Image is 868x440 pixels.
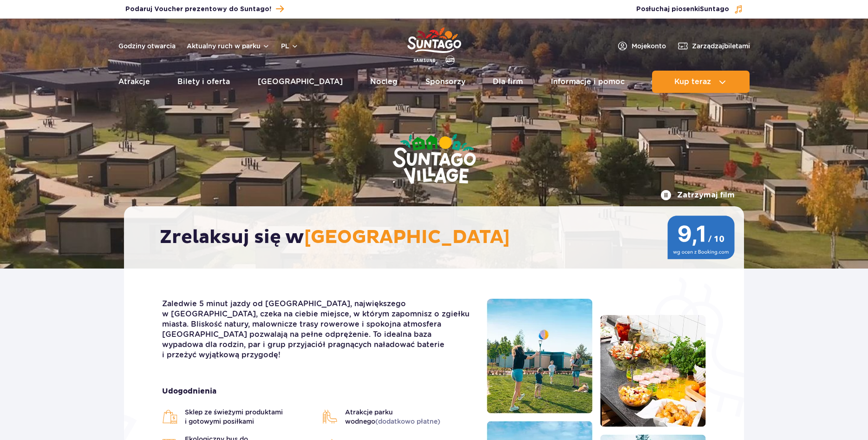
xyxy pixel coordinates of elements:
a: Atrakcje [118,71,150,93]
button: Aktualny ruch w parku [187,42,270,50]
a: [GEOGRAPHIC_DATA] [258,71,343,93]
a: Dla firm [493,71,523,93]
a: Mojekonto [617,40,666,52]
span: Atrakcje parku wodnego [345,407,473,426]
strong: Udogodnienia [162,386,473,396]
span: (dodatkowo płatne) [375,418,440,425]
button: Kup teraz [652,71,750,93]
a: Informacje i pomoc [551,71,625,93]
span: Kup teraz [674,78,711,86]
span: Posłuchaj piosenki [636,5,729,14]
button: Posłuchaj piosenkiSuntago [636,5,743,14]
a: Godziny otwarcia [118,41,176,51]
a: Bilety i oferta [177,71,230,93]
span: Suntago [700,6,729,13]
span: Sklep ze świeżymi produktami i gotowymi posiłkami [185,407,313,426]
img: Suntago Village [355,98,513,222]
img: 9,1/10 wg ocen z Booking.com [667,216,735,259]
button: Zatrzymaj film [660,190,735,201]
span: Podaruj Voucher prezentowy do Suntago! [125,5,271,14]
p: Zaledwie 5 minut jazdy od [GEOGRAPHIC_DATA], największego w [GEOGRAPHIC_DATA], czeka na ciebie mi... [162,299,473,360]
span: [GEOGRAPHIC_DATA] [304,226,510,249]
a: Podaruj Voucher prezentowy do Suntago! [125,3,284,15]
h2: Zrelaksuj się w [160,226,718,249]
a: Nocleg [370,71,398,93]
a: Park of Poland [407,23,461,66]
button: pl [281,41,299,51]
span: Zarządzaj biletami [692,41,750,51]
a: Sponsorzy [425,71,465,93]
span: Moje konto [632,41,666,51]
a: Zarządzajbiletami [677,40,750,52]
